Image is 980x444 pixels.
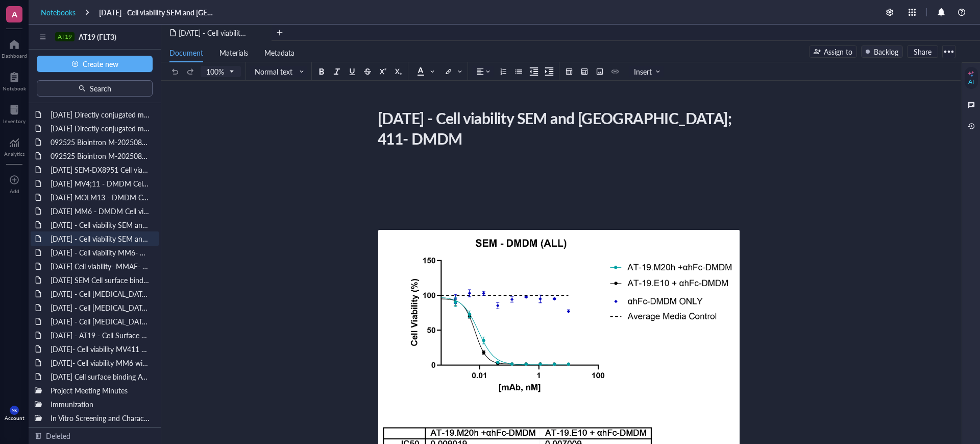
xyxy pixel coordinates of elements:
[46,356,155,370] div: [DATE]- Cell viability MM6 with and without IgG Blocking - DX8951
[46,245,155,260] div: [DATE] - Cell viability MM6- MMAF
[3,69,26,91] a: Notebook
[90,84,111,92] span: Search
[5,415,24,421] div: Account
[46,273,155,287] div: [DATE] SEM Cell surface binding
[4,134,24,157] a: Analytics
[4,151,24,157] div: Analytics
[46,107,155,122] div: [DATE] Directly conjugated mc-GGFG-DXD MV4;11 - SEM and MM6 cell lines- Biointron mAbs directrly ...
[264,48,295,58] span: Metadata
[46,369,155,384] div: [DATE] Cell surface binding AT19 on SEM, RS411 and MV411 cell line
[968,78,974,86] div: AI
[46,204,155,218] div: [DATE] MM6 - DMDM Cell viability
[83,60,118,68] span: Create new
[10,188,19,194] div: Add
[2,53,27,59] div: Dashboard
[46,135,155,149] div: 092525 Biointron M-202508133026
[41,8,76,17] a: Notebooks
[2,36,27,59] a: Dashboard
[46,328,155,342] div: [DATE] - AT19 - Cell Surface Binding assay on hFLT3 Transfected [MEDICAL_DATA] Cells (24 hours)
[46,231,155,246] div: [DATE] - Cell viability SEM and [GEOGRAPHIC_DATA]; 411- DMDM
[824,46,852,57] div: Assign to
[255,67,305,76] span: Normal text
[206,67,233,76] span: 100%
[46,149,155,163] div: 092525 Biointron M-202508132759
[46,397,155,411] div: Immunization
[46,411,155,425] div: In Vitro Screening and Characterization
[3,102,26,124] a: Inventory
[914,47,932,56] span: Share
[46,300,155,315] div: [DATE] - Cell [MEDICAL_DATA]- MOLM-13 (AML cell line)
[79,32,116,42] span: AT19 (FLT3)
[46,190,155,204] div: [DATE] MOLM13 - DMDM Cell viability
[46,259,155,273] div: [DATE] Cell viability- MMAF- SEM and MV4,11
[46,218,155,232] div: [DATE] - Cell viability SEM and RS; 411- DMDM with Fc block (needs to be completed)
[54,425,155,439] div: Murine
[907,45,938,58] button: Share
[634,67,661,76] span: Insert
[37,80,153,97] button: Search
[874,46,898,57] div: Backlog
[46,430,70,441] div: Deleted
[373,105,737,151] div: [DATE] - Cell viability SEM and [GEOGRAPHIC_DATA]; 411- DMDM
[58,33,72,40] div: AT19
[37,56,153,72] button: Create new
[12,408,17,412] span: MK
[46,383,155,398] div: Project Meeting Minutes
[46,176,155,191] div: [DATE] MV4;11 - DMDM Cell viability
[46,342,155,356] div: [DATE]- Cell viability MV411 with and without IgG Blocking - DX8951
[46,162,155,177] div: [DATE] SEM-DX8951 Cell viability
[3,118,26,124] div: Inventory
[46,121,155,135] div: [DATE] Directly conjugated mc-GGFG-DXd - Cell [MEDICAL_DATA]-MOML13 and RS411 cell lines- Biointr...
[46,314,155,329] div: [DATE] - Cell [MEDICAL_DATA]- MV4,11 (AML cell line)
[12,8,17,20] span: A
[46,287,155,301] div: [DATE] - Cell [MEDICAL_DATA]- MOLM-13 (AML cell line)
[169,48,203,58] span: Document
[99,8,214,17] a: [DATE] - Cell viability SEM and [GEOGRAPHIC_DATA]; 411- DMDM
[219,48,248,58] span: Materials
[3,85,26,91] div: Notebook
